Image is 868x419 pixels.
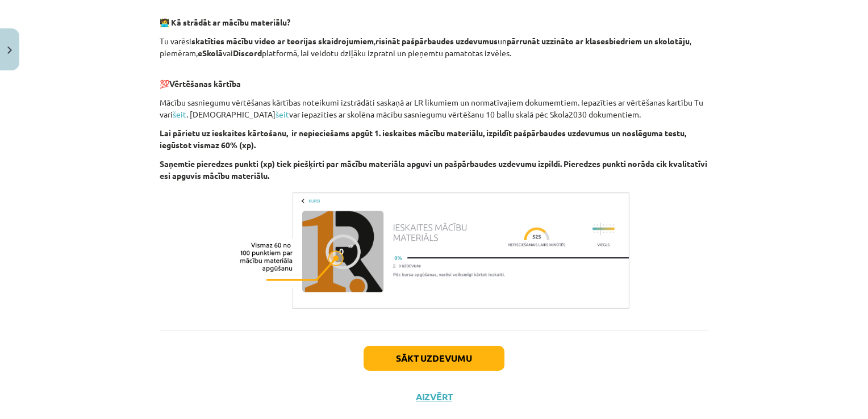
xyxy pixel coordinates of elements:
a: šeit [276,109,289,119]
img: icon-close-lesson-0947bae3869378f0d4975bcd49f059093ad1ed9edebbc8119c70593378902aed.svg [7,47,12,54]
p: 💯 [160,66,708,90]
a: šeit [173,109,186,119]
b: Saņemtie pieredzes punkti (xp) tiek piešķirti par mācību materiāla apguvi un pašpārbaudes uzdevum... [160,158,707,181]
button: Aizvērt [412,391,456,403]
p: Tu varēsi , un , piemēram, vai platformā, lai veidotu dziļāku izpratni un pieņemtu pamatotas izvē... [160,35,708,59]
b: Vērtēšanas kārtība [169,78,241,89]
strong: risināt pašpārbaudes uzdevumus [375,36,498,46]
strong: 🧑‍💻 Kā strādāt ar mācību materiālu? [160,17,290,27]
strong: Discord [233,48,262,58]
strong: skatīties mācību video ar teorijas skaidrojumiem [191,36,374,46]
strong: pārrunāt uzzināto ar klasesbiedriem un skolotāju [507,36,690,46]
b: Lai pārietu uz ieskaites kārtošanu, ir nepieciešams apgūt 1. ieskaites mācību materiālu, izpildīt... [160,128,686,150]
strong: eSkolā [198,48,223,58]
button: Sākt uzdevumu [364,346,504,371]
p: Mācību sasniegumu vērtēšanas kārtības noteikumi izstrādāti saskaņā ar LR likumiem un normatīvajie... [160,97,708,120]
